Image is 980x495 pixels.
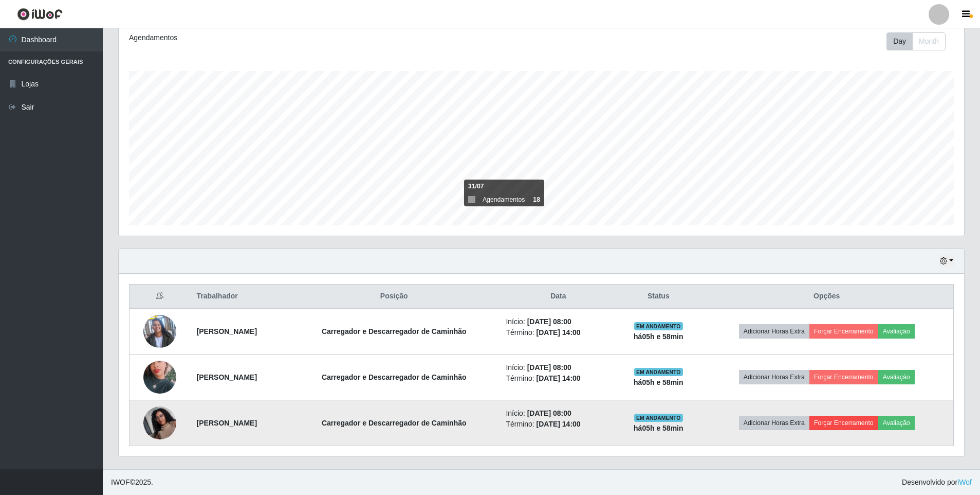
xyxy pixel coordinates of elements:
[886,32,946,50] div: First group
[500,285,617,309] th: Data
[506,362,611,373] li: Início:
[634,378,683,386] strong: há 05 h e 58 min
[288,285,500,309] th: Posição
[878,416,915,430] button: Avaliação
[527,409,571,417] time: [DATE] 08:00
[878,324,915,339] button: Avaliação
[197,373,257,381] strong: [PERSON_NAME]
[537,374,581,382] time: [DATE] 14:00
[527,317,571,326] time: [DATE] 08:00
[617,285,700,309] th: Status
[634,414,683,422] span: EM ANDAMENTO
[197,327,257,335] strong: [PERSON_NAME]
[143,302,176,361] img: 1753373810898.jpeg
[17,8,63,21] img: CoreUI Logo
[634,332,683,341] strong: há 05 h e 58 min
[111,477,153,488] span: © 2025 .
[634,322,683,330] span: EM ANDAMENTO
[809,416,878,430] button: Forçar Encerramento
[322,419,467,427] strong: Carregador e Descarregador de Caminhão
[634,368,683,376] span: EM ANDAMENTO
[506,327,611,338] li: Término:
[912,32,946,50] button: Month
[527,363,571,372] time: [DATE] 08:00
[700,285,953,309] th: Opções
[197,419,257,427] strong: [PERSON_NAME]
[129,32,464,43] div: Agendamentos
[634,424,683,432] strong: há 05 h e 58 min
[506,419,611,430] li: Término:
[886,32,913,50] button: Day
[739,416,809,430] button: Adicionar Horas Extra
[143,401,176,445] img: 1756468586234.jpeg
[739,370,809,384] button: Adicionar Horas Extra
[322,327,467,335] strong: Carregador e Descarregador de Caminhão
[111,478,130,486] span: IWOF
[322,373,467,381] strong: Carregador e Descarregador de Caminhão
[143,348,176,406] img: 1753373599066.jpeg
[506,408,611,419] li: Início:
[886,32,954,50] div: Toolbar with button groups
[506,316,611,327] li: Início:
[957,478,972,486] a: iWof
[809,324,878,339] button: Forçar Encerramento
[537,328,581,337] time: [DATE] 14:00
[902,477,972,488] span: Desenvolvido por
[809,370,878,384] button: Forçar Encerramento
[878,370,915,384] button: Avaliação
[191,285,288,309] th: Trabalhador
[739,324,809,339] button: Adicionar Horas Extra
[537,420,581,428] time: [DATE] 14:00
[506,373,611,384] li: Término:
